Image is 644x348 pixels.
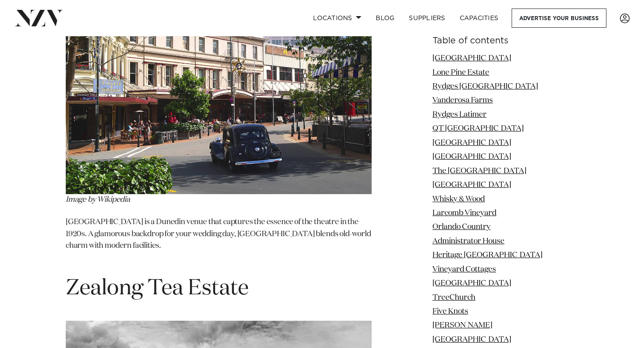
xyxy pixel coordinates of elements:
[432,153,511,161] a: [GEOGRAPHIC_DATA]
[432,322,492,329] a: [PERSON_NAME]
[432,83,538,90] a: Rydges [GEOGRAPHIC_DATA]
[402,8,452,28] a: SUPPLIERS
[432,251,542,259] a: Heritage [GEOGRAPHIC_DATA]
[432,266,496,273] a: Vineyard Cottages
[432,97,493,104] a: Vanderosa Farms
[432,36,578,46] h6: Table of contents
[432,223,491,231] a: Orlando Country
[432,68,489,76] a: Lone Pine Estate
[14,10,63,26] img: nzv-logo.png
[432,280,511,287] a: [GEOGRAPHIC_DATA]
[306,8,369,28] a: Locations
[66,278,249,299] span: Zealong Tea Estate
[432,111,487,119] a: Rydges Latimer
[432,293,475,301] a: TreeChurch
[432,181,511,189] a: [GEOGRAPHIC_DATA]
[66,216,372,263] p: [GEOGRAPHIC_DATA] is a Dunedin venue that captures the essence of the theatre in the 1920s. A gla...
[432,139,511,147] a: [GEOGRAPHIC_DATA]
[432,195,485,203] a: Whisky & Wood
[512,8,606,28] a: Advertise your business
[369,8,402,28] a: BLOG
[432,308,468,315] a: Five Knots
[432,55,511,62] a: [GEOGRAPHIC_DATA]
[432,209,496,217] a: Larcomb Vineyard
[432,125,524,132] a: QT [GEOGRAPHIC_DATA]
[432,167,526,175] a: The [GEOGRAPHIC_DATA]
[432,336,511,344] a: [GEOGRAPHIC_DATA]
[66,196,130,204] span: Image by Wikipedia
[432,238,504,245] a: Administrator House
[453,8,506,28] a: Capacities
